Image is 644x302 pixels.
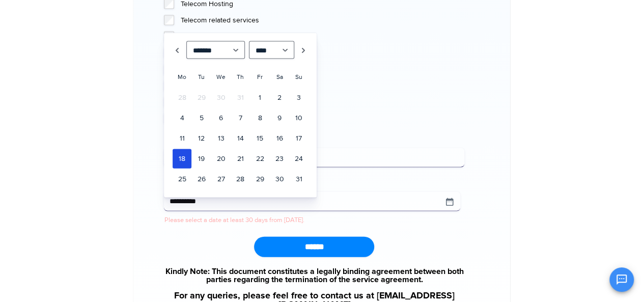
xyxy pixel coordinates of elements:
span: 30 [212,88,230,107]
a: 19 [192,149,211,169]
a: 27 [212,170,230,189]
a: Next [298,41,309,59]
a: 15 [250,129,269,148]
a: 1 [250,88,269,107]
a: 13 [212,129,230,148]
a: 23 [270,149,289,169]
a: 24 [290,149,308,169]
span: Friday [257,73,263,81]
label: Voice of Customer [180,48,464,58]
a: 21 [231,149,249,169]
a: 25 [173,170,191,189]
a: 18 [173,149,191,169]
a: 29 [250,170,269,189]
a: 26 [192,170,211,189]
a: Kindly Note: This document constitutes a legally binding agreement between both parties regarding... [164,267,464,284]
select: Select year [249,41,295,59]
a: 14 [231,129,249,148]
label: Telecom related services [180,15,464,25]
a: 12 [192,129,211,148]
a: 20 [212,149,230,169]
label: Other [180,114,464,124]
a: 30 [270,170,289,189]
label: Voicebot [180,65,464,75]
span: 29 [192,88,211,107]
a: 6 [212,108,230,128]
a: Prev [172,41,182,59]
span: 28 [173,88,191,107]
button: Open chat [609,267,634,292]
div: Please select a date at least 30 days from [DATE]. [164,215,464,225]
label: VPN [180,81,464,91]
a: 28 [231,170,249,189]
span: Monday [178,73,186,81]
a: 11 [173,129,191,148]
span: Sunday [295,73,302,81]
span: Thursday [237,73,244,81]
a: 10 [290,108,308,128]
a: 22 [250,149,269,169]
select: Select month [186,41,245,59]
label: WhatsApp services [180,97,464,107]
a: 17 [290,129,308,148]
a: 4 [173,108,191,128]
a: 7 [231,108,249,128]
label: Truecaller services [180,32,464,42]
a: 16 [270,129,289,148]
a: 31 [290,170,308,189]
span: Wednesday [216,73,226,81]
a: 2 [270,88,289,107]
a: 9 [270,108,289,128]
span: Saturday [276,73,283,81]
a: 3 [290,88,308,107]
span: Tuesday [198,73,205,81]
span: 31 [231,88,249,107]
a: 5 [192,108,211,128]
a: 8 [250,108,269,128]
